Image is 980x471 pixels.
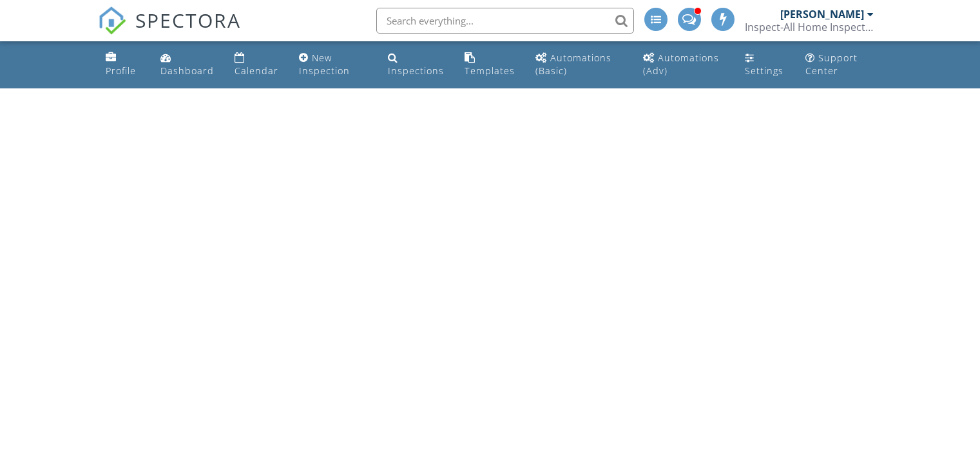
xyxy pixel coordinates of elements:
a: Support Center [800,46,879,83]
a: Automations (Basic) [530,46,628,83]
div: Dashboard [160,65,214,77]
span: SPECTORA [135,6,241,34]
a: Automations (Advanced) [638,46,729,83]
div: Automations (Basic) [535,52,611,77]
div: Profile [106,65,136,77]
div: Inspections [388,65,444,77]
a: Templates [459,46,520,83]
div: [PERSON_NAME] [780,8,864,21]
img: The Best Home Inspection Software - Spectora [98,6,126,35]
input: Search everything... [376,8,634,34]
div: Calendar [235,65,278,77]
a: Inspections [383,46,449,83]
a: Calendar [229,46,284,83]
div: Inspect-All Home Inspections [745,21,874,34]
div: Support Center [805,52,858,77]
a: New Inspection [294,46,372,83]
a: Dashboard [155,46,219,83]
div: Automations (Adv) [643,52,719,77]
a: Settings [740,46,789,83]
div: Templates [465,65,515,77]
a: SPECTORA [98,17,241,45]
div: New Inspection [299,52,350,77]
div: Settings [745,65,783,77]
a: Company Profile [101,46,144,83]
